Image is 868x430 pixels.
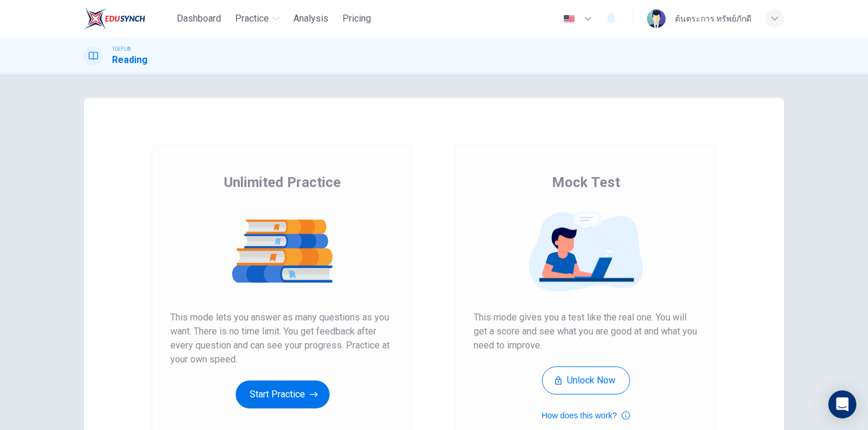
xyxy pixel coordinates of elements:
button: Practice [230,8,284,29]
span: Pricing [342,12,371,26]
button: Unlock Now [542,366,630,394]
div: ต้นตระการ ทรัพย์ภักดี [675,12,751,26]
button: Dashboard [172,8,226,29]
button: Pricing [338,8,376,29]
button: Start Practice [236,380,330,408]
img: EduSynch logo [84,7,145,30]
span: This mode gives you a test like the real one. You will get a score and see what you are good at a... [474,311,698,353]
span: Dashboard [177,12,221,26]
span: Mock Test [552,173,620,192]
span: Practice [235,12,269,26]
h1: Reading [112,53,148,67]
button: Analysis [289,8,333,29]
span: This mode lets you answer as many questions as you want. There is no time limit. You get feedback... [170,311,394,366]
span: Analysis [293,12,328,26]
button: How does this work? [541,408,629,422]
span: TOEFL® [112,45,131,53]
span: Unlimited Practice [224,173,341,192]
div: Open Intercom Messenger [828,390,856,418]
img: Profile picture [647,9,666,28]
img: en [562,15,576,23]
a: EduSynch logo [84,7,172,30]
